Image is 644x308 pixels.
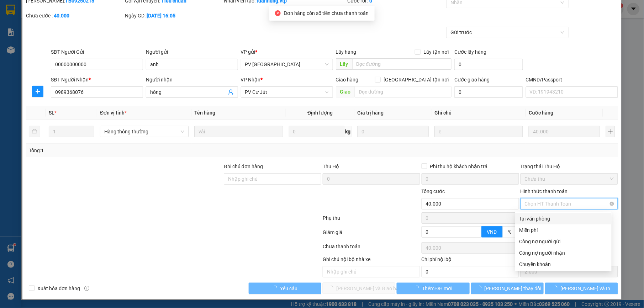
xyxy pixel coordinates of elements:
div: CMND/Passport [526,76,618,84]
div: Tổng: 1 [29,147,249,154]
span: loading [414,286,422,291]
button: Yêu cầu [249,283,321,294]
span: Thu Hộ [323,164,339,169]
span: Tổng cước [422,188,445,194]
div: Công nợ người nhận [519,249,607,257]
span: Giao hàng [336,77,359,83]
span: Giá trị hàng [357,110,384,116]
div: Chưa cước : [26,12,123,20]
span: Giao [336,86,355,97]
span: loading [477,286,485,291]
span: Thêm ĐH mới [422,285,452,292]
label: Hình thức thanh toán [521,188,568,194]
div: Cước gửi hàng sẽ được ghi vào công nợ của người nhận [515,247,612,259]
span: Chọn HT Thanh Toán [525,198,614,209]
span: VP Nhận [241,77,261,83]
div: Chưa thanh toán [322,243,421,255]
button: [PERSON_NAME] thay đổi [471,283,544,294]
input: VD: Bàn, Ghế [194,126,283,137]
span: Lấy tận nơi [421,48,452,56]
span: Lấy hàng [336,49,357,55]
span: kg [344,126,352,137]
input: Cước lấy hàng [454,59,523,70]
span: Gửi trước [450,27,564,38]
input: Nhập ghi chú [323,266,420,277]
div: Ghi chú nội bộ nhà xe [323,255,420,266]
div: Người nhận [146,76,238,84]
button: delete [29,126,40,137]
span: [PERSON_NAME] thay đổi [485,285,542,292]
span: info-circle [84,286,89,291]
div: Cước gửi hàng sẽ được ghi vào công nợ của người gửi [515,236,612,247]
div: Công nợ người gửi [519,238,607,245]
input: 0 [357,126,429,137]
div: Chi phí nội bộ [422,255,519,266]
span: close-circle [275,10,281,16]
b: [DATE] 16:05 [147,13,175,18]
label: Cước lấy hàng [454,49,486,55]
input: Ghi chú đơn hàng [224,173,321,185]
span: Hàng thông thường [104,126,184,137]
input: 0 [529,126,600,137]
span: Đơn vị tính [100,110,127,116]
span: Xuất hóa đơn hàng [35,285,83,292]
input: Cước giao hàng [454,86,523,98]
span: Yêu cầu [280,285,297,292]
button: Thêm ĐH mới [397,283,469,294]
div: SĐT Người Nhận [51,76,143,84]
input: Ghi Chú [434,126,523,137]
div: Giảm giá [322,228,421,241]
button: [PERSON_NAME] và Giao hàng [323,283,395,294]
span: PV Tân Bình [245,59,329,70]
input: Dọc đường [352,58,452,70]
span: plus [32,89,43,94]
span: PV Cư Jút [245,87,329,97]
span: Chưa thu [525,174,614,184]
span: Phí thu hộ khách nhận trả [427,163,491,170]
span: [GEOGRAPHIC_DATA] tận nơi [381,76,452,84]
div: Trạng thái Thu Hộ [521,163,618,170]
label: Cước giao hàng [454,77,490,83]
span: Lấy [336,58,352,70]
button: [PERSON_NAME] và In [545,283,618,294]
span: Cước hàng [529,110,553,116]
span: VND [487,229,497,235]
span: close-circle [610,202,614,206]
span: Đơn hàng còn số tiền chưa thanh toán [284,10,369,16]
button: plus [32,86,43,97]
input: Dọc đường [355,86,452,97]
div: Người gửi [146,48,238,56]
button: plus [606,126,615,137]
span: loading [272,286,280,291]
label: Ghi chú đơn hàng [224,164,263,169]
div: Tại văn phòng [519,215,607,223]
span: Định lượng [307,110,333,116]
span: SL [49,110,54,116]
span: loading [553,286,560,291]
span: Tên hàng [194,110,215,116]
div: Miễn phí [519,226,607,234]
div: Chuyển khoản [519,260,607,268]
th: Ghi chú [432,106,526,120]
div: SĐT Người Gửi [51,48,143,56]
div: Phụ thu [322,214,421,227]
span: [PERSON_NAME] và In [560,285,610,292]
div: VP gửi [241,48,333,56]
span: % [508,229,512,235]
span: user-add [228,89,234,95]
b: 40.000 [54,13,69,18]
div: Ngày GD: [125,12,222,20]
